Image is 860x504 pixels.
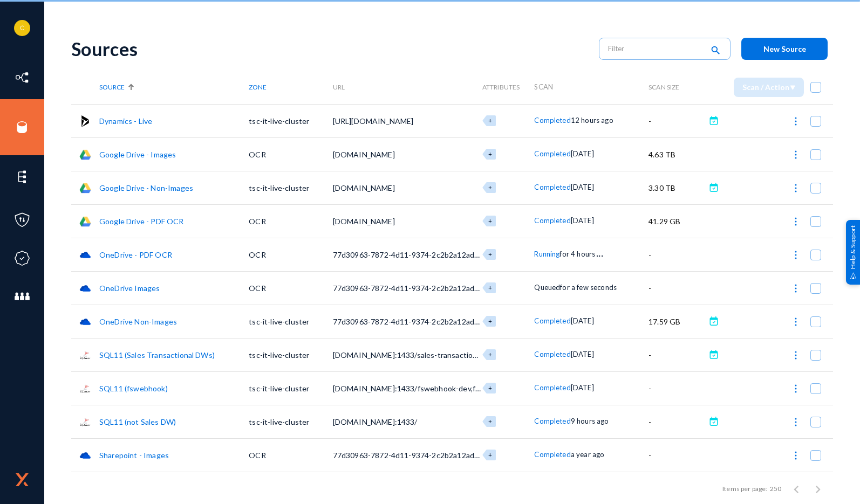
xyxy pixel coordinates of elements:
span: + [488,217,492,224]
span: [DOMAIN_NAME]:1433/ [333,417,418,426]
img: icon-more.svg [790,383,801,394]
span: + [488,184,492,191]
td: tsc-it-live-cluster [249,338,332,371]
span: [DOMAIN_NAME] [333,183,395,192]
img: icon-more.svg [790,450,801,461]
span: + [488,451,492,458]
span: [DATE] [571,183,594,191]
td: OCR [249,137,332,171]
img: sqlserver.png [79,349,91,361]
mat-icon: search [709,44,722,58]
a: SQL11 (fswebhook) [99,384,168,393]
a: Sharepoint - Images [99,451,169,460]
span: 12 hours ago [571,116,613,125]
div: Sources [71,38,588,60]
span: Completed [534,216,570,225]
span: [DATE] [571,350,594,358]
span: + [488,117,492,124]
input: Filter [608,40,703,57]
button: New Source [741,38,828,60]
a: SQL11 (Sales Transactional DWs) [99,350,215,360]
img: icon-sources.svg [14,119,30,135]
img: icon-more.svg [790,149,801,160]
img: icon-more.svg [790,250,801,260]
span: Running [534,250,559,258]
span: Attributes [482,83,520,91]
img: onedrive.png [79,316,91,328]
td: OCR [249,271,332,305]
span: Completed [534,350,570,358]
span: + [488,251,492,258]
div: Items per page: [722,484,767,494]
td: OCR [249,438,332,472]
span: + [488,384,492,391]
a: Google Drive - Non-Images [99,183,193,192]
div: Source [99,83,249,91]
span: [DOMAIN_NAME] [333,217,395,226]
img: icon-more.svg [790,116,801,127]
span: [DOMAIN_NAME]:1433/sales-transactional-dev,sales-transactional-stage,sales-transactional-live [333,350,670,360]
td: tsc-it-live-cluster [249,371,332,405]
a: Google Drive - PDF OCR [99,217,184,226]
a: OneDrive Images [99,284,160,293]
span: Scan Size [649,83,679,91]
img: icon-more.svg [790,183,801,194]
span: [URL][DOMAIN_NAME] [333,116,414,126]
span: . [601,246,603,259]
img: icon-more.svg [790,283,801,294]
span: URL [333,83,345,91]
span: [DOMAIN_NAME] [333,150,395,159]
span: Queued [534,283,560,292]
button: Previous page [786,478,807,500]
td: OCR [249,204,332,238]
td: 3.30 TB [649,171,706,204]
a: SQL11 (not Sales DW) [99,417,176,426]
img: sqlserver.png [79,383,91,395]
span: + [488,150,492,157]
td: - [649,405,706,438]
span: 77d30963-7872-4d11-9374-2c2b2a12ad65 [333,451,483,460]
td: - [649,104,706,137]
img: icon-compliance.svg [14,250,30,266]
td: 17.59 GB [649,305,706,338]
img: onedrive.png [79,450,91,461]
span: Completed [534,383,570,392]
td: tsc-it-live-cluster [249,305,332,338]
td: tsc-it-live-cluster [249,171,332,204]
span: for a few seconds [560,283,617,292]
td: tsc-it-live-cluster [249,405,332,438]
span: 77d30963-7872-4d11-9374-2c2b2a12ad65 [333,284,483,293]
span: Source [99,83,125,91]
span: [DATE] [571,149,594,158]
span: + [488,351,492,358]
a: OneDrive Non-Images [99,317,177,326]
td: 4.63 TB [649,137,706,171]
td: - [649,438,706,472]
img: icon-more.svg [790,216,801,227]
img: onedrive.png [79,249,91,261]
td: - [649,238,706,271]
td: - [649,271,706,305]
a: Google Drive - Images [99,150,176,159]
img: icon-policies.svg [14,212,30,228]
td: - [649,371,706,405]
img: icon-more.svg [790,417,801,427]
span: 9 hours ago [571,417,609,425]
span: Completed [534,450,570,459]
a: Dynamics - Live [99,116,152,126]
span: 77d30963-7872-4d11-9374-2c2b2a12ad65 [333,317,483,326]
span: [DATE] [571,316,594,325]
span: Scan [534,82,553,91]
a: OneDrive - PDF OCR [99,250,172,259]
div: Zone [249,83,332,91]
img: help_support.svg [850,272,857,279]
span: [DATE] [571,383,594,392]
span: + [488,284,492,291]
span: Zone [249,83,267,91]
button: Next page [807,478,829,500]
span: Completed [534,183,570,191]
img: 1687c577c4dc085bd5ba4471514e2ea1 [14,20,30,36]
span: for 4 hours [559,250,595,258]
img: gdrive.png [79,216,91,227]
span: Completed [534,316,570,325]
